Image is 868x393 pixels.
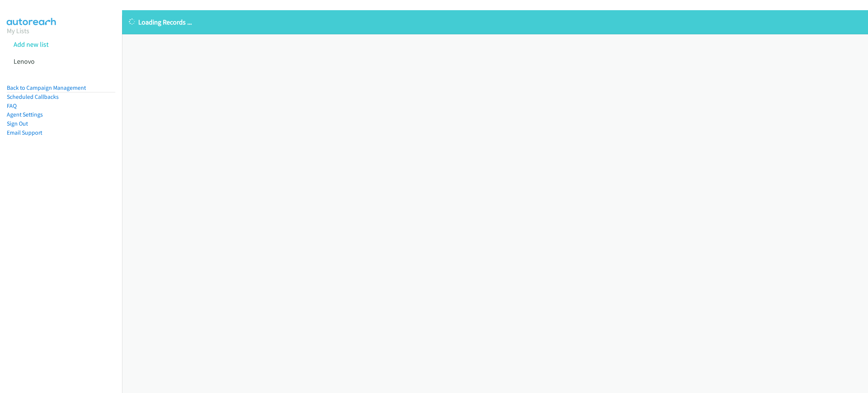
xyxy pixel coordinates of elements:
[7,129,42,136] a: Email Support
[129,17,861,27] p: Loading Records ...
[7,111,43,118] a: Agent Settings
[7,84,86,91] a: Back to Campaign Management
[7,102,17,109] a: FAQ
[14,40,49,49] a: Add new list
[7,93,59,100] a: Scheduled Callbacks
[7,26,29,35] a: My Lists
[14,57,35,66] a: Lenovo
[7,120,28,127] a: Sign Out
